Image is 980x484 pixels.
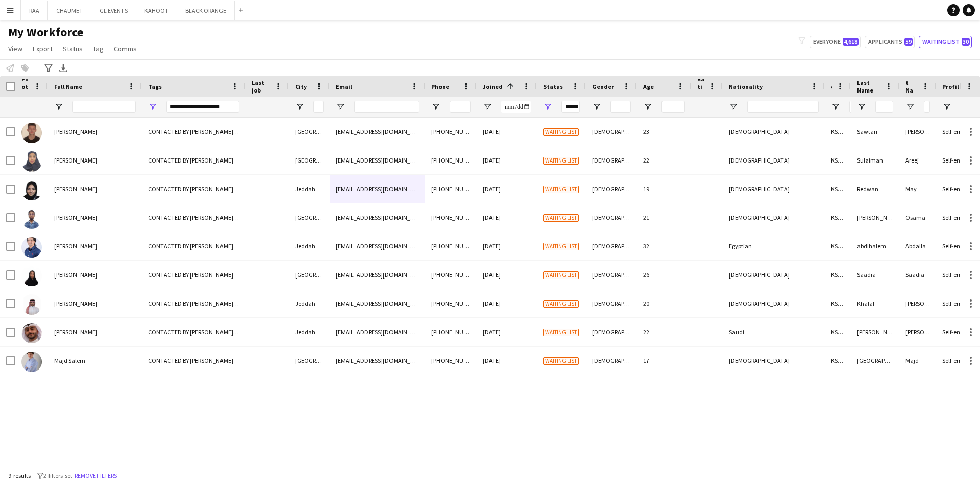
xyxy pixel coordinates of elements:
div: [PERSON_NAME] [899,289,936,317]
div: [DEMOGRAPHIC_DATA] [723,118,825,146]
div: [EMAIL_ADDRESS][DOMAIN_NAME] [330,203,425,232]
span: Waiting list [543,186,579,193]
div: [PHONE_NUMBER] [425,318,477,346]
div: [DATE] [477,347,537,375]
span: 4,618 [843,38,859,46]
span: Gender [592,83,614,90]
button: Open Filter Menu [942,102,951,111]
span: Waiting list [543,157,579,165]
div: [DEMOGRAPHIC_DATA] [586,232,637,260]
div: [EMAIL_ADDRESS][DOMAIN_NAME] [330,146,425,174]
app-action-btn: Export XLSX [57,62,69,74]
button: Open Filter Menu [543,102,552,111]
div: 22 [637,146,691,174]
div: [DEMOGRAPHIC_DATA] [723,261,825,289]
span: Majd Salem [54,357,85,364]
span: Waiting list [543,271,579,279]
div: Saadia [899,261,936,289]
div: CONTACTED BY [PERSON_NAME] [142,175,246,203]
span: Waiting list [543,300,579,308]
button: Open Filter Menu [857,102,866,111]
input: Nationality Filter Input [747,101,819,113]
button: RAA [21,1,48,20]
div: [DEMOGRAPHIC_DATA] [723,203,825,232]
div: Sawtari [851,118,899,146]
span: Photo [21,75,30,98]
div: [DATE] [477,289,537,317]
div: [PHONE_NUMBER] [425,146,477,174]
span: 59 [904,38,913,46]
input: Full Name Filter Input [72,101,136,113]
div: [GEOGRAPHIC_DATA] [289,118,330,146]
div: 20 [637,289,691,317]
button: Open Filter Menu [295,102,304,111]
button: BLACK ORANGE [177,1,235,20]
div: Jeddah [289,175,330,203]
div: Saadia [851,261,899,289]
div: KSA13944 [825,175,851,203]
span: Email [336,83,352,90]
div: [DATE] [477,175,537,203]
span: [PERSON_NAME] [54,271,97,279]
div: [PERSON_NAME] [851,318,899,346]
img: May Redwan [21,180,42,200]
div: KSA13924 [825,146,851,174]
input: Email Filter Input [354,101,419,113]
button: Open Filter Menu [729,102,738,111]
button: GL EVENTS [91,1,136,20]
span: Workforce ID [831,44,832,129]
div: [PHONE_NUMBER] [425,203,477,232]
div: [DEMOGRAPHIC_DATA] [586,118,637,146]
div: [DATE] [477,232,537,260]
div: KSA13939 [825,203,851,232]
div: abdlhalem [851,232,899,260]
app-action-btn: Advanced filters [42,62,55,74]
div: [PERSON_NAME] [899,318,936,346]
div: [EMAIL_ADDRESS][DOMAIN_NAME] [330,175,425,203]
div: Khalaf [851,289,899,317]
div: [DATE] [477,146,537,174]
img: Majd Salem [21,352,42,372]
div: [PHONE_NUMBER] [425,175,477,203]
div: [PHONE_NUMBER] [425,261,477,289]
span: Joined [483,83,503,90]
div: [EMAIL_ADDRESS][DOMAIN_NAME] [330,118,425,146]
span: Waiting list [543,329,579,336]
img: Osama Mohamed [21,209,42,229]
div: [DEMOGRAPHIC_DATA] [586,318,637,346]
span: [PERSON_NAME] [54,128,97,135]
span: [PERSON_NAME] [54,328,97,336]
div: [GEOGRAPHIC_DATA] [289,261,330,289]
input: Workforce ID Filter Input [849,101,854,113]
div: [DATE] [477,261,537,289]
span: View [8,44,22,53]
span: Waiting list [543,214,579,222]
span: [PERSON_NAME] [54,242,97,250]
div: Majd [899,347,936,375]
div: [EMAIL_ADDRESS][DOMAIN_NAME] [330,232,425,260]
div: KSA13979 [825,347,851,375]
span: [PERSON_NAME] [54,156,97,164]
div: May [899,175,936,203]
div: CONTACTED BY [PERSON_NAME] [142,146,246,174]
span: Export [33,44,53,53]
div: [DEMOGRAPHIC_DATA] [586,175,637,203]
input: Age Filter Input [661,101,685,113]
button: Open Filter Menu [831,102,840,111]
div: KSA13955 [825,232,851,260]
a: View [4,42,27,55]
div: Saudi [723,318,825,346]
button: Open Filter Menu [431,102,440,111]
div: 26 [637,261,691,289]
span: Rating [697,75,704,98]
div: KSA13976 [825,318,851,346]
button: Open Filter Menu [483,102,492,111]
span: Tag [93,44,104,53]
div: Osama [899,203,936,232]
span: Profile [942,83,963,90]
span: 2 filters set [43,472,72,479]
span: Full Name [54,83,82,90]
div: Jeddah [289,289,330,317]
div: CONTACTED BY [PERSON_NAME], ENGLISH ++, Potential Freelancer Training, TOP [PERSON_NAME] [142,289,246,317]
span: 30 [962,38,970,46]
